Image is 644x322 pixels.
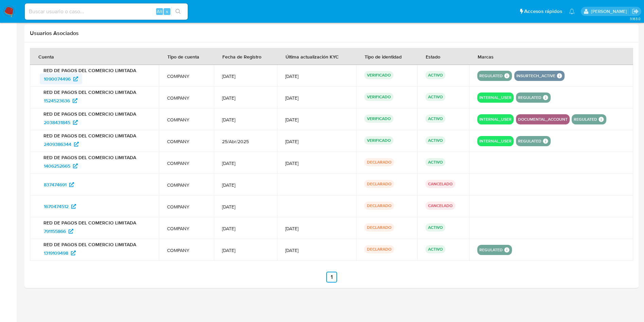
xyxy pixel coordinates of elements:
span: s [166,8,168,15]
span: 3.163.0 [630,16,641,21]
input: Buscar usuario o caso... [25,7,188,16]
span: Alt [157,8,162,15]
h2: Usuarios Asociados [30,30,633,37]
span: Accesos rápidos [524,8,562,15]
button: search-icon [171,7,185,16]
a: Notificaciones [569,9,575,14]
a: Salir [632,8,639,15]
p: valentina.fiuri@mercadolibre.com [591,8,629,15]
